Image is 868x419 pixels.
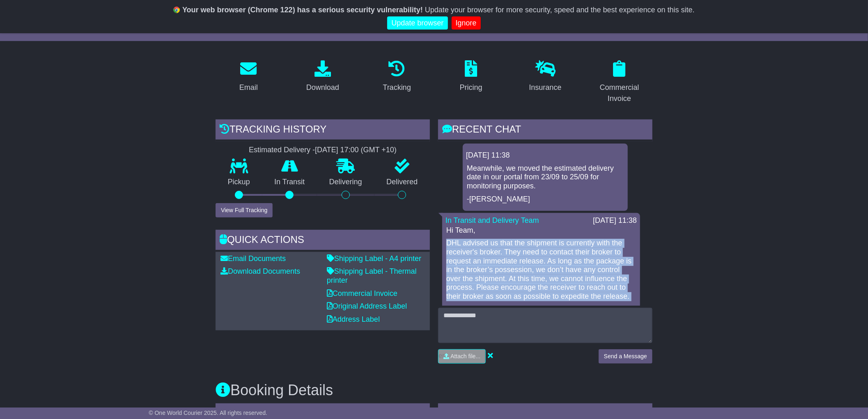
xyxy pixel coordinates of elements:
div: [DATE] 11:38 [593,216,637,225]
span: Update your browser for more security, speed and the best experience on this site. [425,6,695,14]
a: Address Label [327,315,380,323]
a: Tracking [378,57,416,96]
a: Ignore [452,16,481,30]
a: Shipping Label - Thermal printer [327,267,417,284]
p: Pickup [216,178,262,187]
a: Download Documents [220,267,300,275]
p: Hi Team, [446,226,636,235]
p: -[PERSON_NAME] [467,195,624,204]
div: Tracking [383,82,411,93]
div: Email [239,82,258,93]
p: Delivered [374,178,430,187]
div: Pricing [460,82,482,93]
p: Meanwhile, we moved the estimated delivery date in our portal from 23/09 to 25/09 for monitoring ... [467,164,624,191]
div: [DATE] 17:00 (GMT +10) [315,146,397,155]
a: Update browser [387,16,448,30]
b: Your web browser (Chrome 122) has a serious security vulnerability! [182,6,423,14]
a: Pricing [455,57,488,96]
p: In Transit [262,178,317,187]
a: Shipping Label - A4 printer [327,254,421,263]
div: RECENT CHAT [438,119,652,142]
div: [DATE] 11:38 [466,151,625,160]
div: Estimated Delivery - [216,146,430,155]
p: Regards, Irinn [446,305,636,323]
a: Commercial Invoice [586,57,652,107]
h3: Booking Details [216,382,652,398]
a: Email Documents [220,254,286,263]
div: Commercial Invoice [592,82,647,104]
a: In Transit and Delivery Team [445,216,539,224]
button: Send a Message [599,349,652,364]
div: Quick Actions [216,230,430,252]
a: Commercial Invoice [327,289,397,298]
a: Original Address Label [327,302,407,310]
div: Insurance [529,82,561,93]
a: Download [301,57,344,96]
p: Delivering [317,178,374,187]
div: Download [306,82,339,93]
button: View Full Tracking [216,203,273,218]
a: Email [234,57,263,96]
p: DHL advised us that the shipment is currently with the receiver's broker. They need to contact th... [446,239,636,301]
a: Insurance [524,57,567,96]
div: Tracking history [216,119,430,142]
span: © One World Courier 2025. All rights reserved. [149,410,267,416]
